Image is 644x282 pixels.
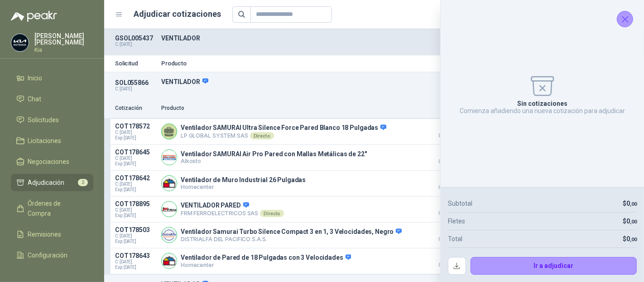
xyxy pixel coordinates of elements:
[11,69,93,87] a: Inicio
[115,79,156,86] p: SOL055866
[181,176,306,183] p: Ventilador de Muro Industrial 26 Pulgadas
[115,208,156,213] span: C: [DATE]
[115,161,156,167] span: Exp: [DATE]
[115,213,156,218] span: Exp: [DATE]
[115,239,156,244] span: Exp: [DATE]
[425,134,470,138] span: Crédito 30 días
[425,226,470,242] p: $ 523.986
[623,234,637,244] p: $
[11,11,57,22] img: Logo peakr
[181,254,351,262] p: Ventilador de Pared de 18 Pulgadas con 3 Velocidades
[28,94,42,104] span: Chat
[115,123,156,130] p: COT178572
[11,153,93,170] a: Negociaciones
[630,237,637,242] span: ,00
[115,104,156,113] p: Cotización
[181,228,402,236] p: Ventilador Samurai Turbo Silence Compact 3 en 1, 3 Velocidades, Negro
[162,228,177,242] img: Company Logo
[181,202,284,210] p: VENTILADOR PARED
[28,198,85,218] span: Órdenes de Compra
[425,159,470,164] span: Crédito 30 días
[28,250,68,260] span: Configuración
[181,132,386,139] p: LP GLOBAL SYSTEM SAS
[115,200,156,208] p: COT178895
[11,90,93,108] a: Chat
[181,150,367,158] p: Ventilador SAMURAI Air Pro Pared con Mallas Metálicas de 22"
[181,210,284,217] p: FRM FERROELECTRICOS SAS
[161,60,503,66] p: Producto
[623,198,637,208] p: $
[161,104,419,113] p: Producto
[425,211,470,216] span: Crédito 60 días
[181,183,306,190] p: Homecenter
[78,179,88,186] span: 2
[448,216,465,226] p: Fletes
[11,132,93,149] a: Licitaciones
[162,202,177,217] img: Company Logo
[28,136,62,146] span: Licitaciones
[161,35,503,42] p: VENTILADOR
[471,257,637,275] button: Ir a adjudicar
[115,187,156,193] span: Exp: [DATE]
[11,195,93,222] a: Órdenes de Compra
[115,148,156,156] p: COT178645
[626,235,637,242] span: 0
[115,226,156,233] p: COT178503
[250,132,274,139] div: Directo
[115,60,156,66] p: Solicitud
[115,174,156,182] p: COT178642
[630,219,637,225] span: ,00
[11,174,93,191] a: Adjudicación2
[626,200,637,207] span: 0
[630,201,637,207] span: ,00
[115,265,156,270] span: Exp: [DATE]
[134,8,221,20] h1: Adjudicar cotizaciones
[448,234,462,244] p: Total
[162,150,177,165] img: Company Logo
[181,262,351,268] p: Homecenter
[28,115,59,125] span: Solicitudes
[11,34,29,51] img: Company Logo
[115,86,156,92] p: C: [DATE]
[115,35,156,42] p: GSOL005437
[448,198,472,208] p: Subtotal
[517,100,567,107] p: Sin cotizaciones
[425,174,470,190] p: $ 435.891
[28,178,65,188] span: Adjudicación
[28,73,43,83] span: Inicio
[425,148,470,164] p: $ 403.191
[115,182,156,187] span: C: [DATE]
[162,176,177,191] img: Company Logo
[161,78,503,86] p: VENTILADOR
[115,233,156,239] span: C: [DATE]
[181,158,367,164] p: Alkosto
[626,218,637,225] span: 0
[115,42,156,47] p: C: [DATE]
[181,124,386,132] p: Ventilador SAMURAI Ultra Silence Force Pared Blanco 18 Pulgadas
[425,185,470,190] span: Crédito 30 días
[162,253,177,268] img: Company Logo
[425,237,470,242] span: Crédito 30 días
[11,226,93,243] a: Remisiones
[28,157,70,167] span: Negociaciones
[623,216,637,226] p: $
[425,123,470,138] p: $ 287.385
[115,130,156,135] span: C: [DATE]
[11,247,93,264] a: Configuración
[115,259,156,265] span: C: [DATE]
[425,252,470,267] p: $ 730.191
[460,107,625,114] p: Comienza añadiendo una nueva cotización para adjudicar
[34,47,93,53] p: Kia
[181,236,402,242] p: DISTRIALFA DEL PACIFICO S.A.S.
[425,200,470,216] p: $ 481.831
[115,135,156,141] span: Exp: [DATE]
[34,33,93,45] p: [PERSON_NAME] [PERSON_NAME]
[425,263,470,267] span: Crédito 30 días
[425,104,470,113] p: Precio
[28,229,62,239] span: Remisiones
[11,111,93,129] a: Solicitudes
[260,210,284,217] div: Directo
[115,156,156,161] span: C: [DATE]
[115,252,156,259] p: COT178643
